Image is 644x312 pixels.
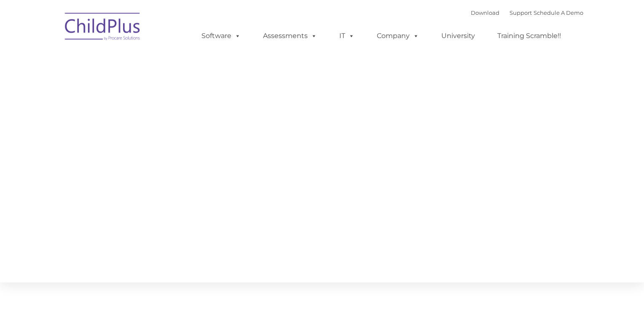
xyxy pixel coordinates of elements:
font: | [471,9,583,16]
a: University [433,27,483,44]
a: Training Scramble!! [489,27,569,44]
a: Software [193,27,249,44]
a: Company [368,27,427,44]
a: Assessments [255,27,325,44]
a: Download [471,9,499,16]
img: ChildPlus by Procare Solutions [61,7,145,49]
a: IT [331,27,363,44]
a: Support [510,9,532,16]
a: Schedule A Demo [534,9,583,16]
